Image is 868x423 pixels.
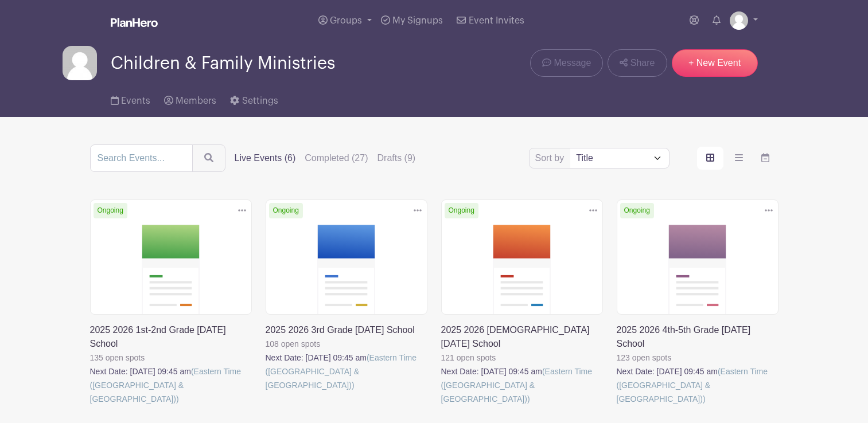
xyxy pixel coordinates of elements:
label: Drafts (9) [377,151,416,165]
a: Events [111,80,150,117]
span: Message [554,56,591,70]
label: Live Events (6) [235,151,296,165]
input: Search Events... [90,144,193,172]
a: Members [164,80,216,117]
label: Sort by [535,151,568,165]
a: + New Event [672,49,758,77]
img: default-ce2991bfa6775e67f084385cd625a349d9dcbb7a52a09fb2fda1e96e2d18dcdb.png [730,11,748,30]
span: Settings [242,96,278,105]
span: Groups [330,16,362,25]
a: Share [608,49,667,77]
a: Settings [230,80,278,117]
span: Members [176,96,216,105]
div: order and view [697,147,779,170]
label: Completed (27) [305,151,368,165]
a: Message [530,49,603,77]
img: logo_white-6c42ec7e38ccf1d336a20a19083b03d10ae64f83f12c07503d8b9e83406b4c7d.svg [111,18,158,27]
span: Children & Family Ministries [111,54,335,73]
img: default-ce2991bfa6775e67f084385cd625a349d9dcbb7a52a09fb2fda1e96e2d18dcdb.png [63,46,97,80]
span: Events [121,96,150,105]
span: Event Invites [469,16,524,25]
div: filters [235,151,416,165]
span: My Signups [392,16,443,25]
span: Share [630,56,655,70]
